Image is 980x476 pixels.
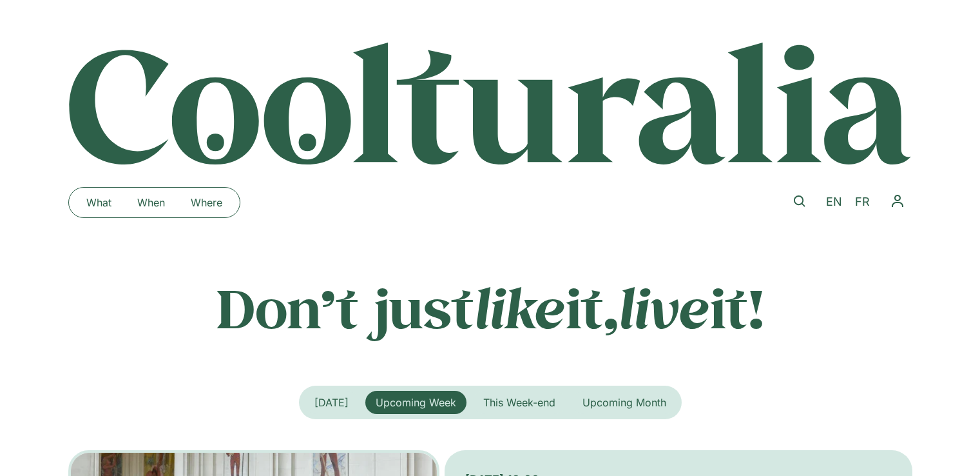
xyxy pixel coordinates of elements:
span: [DATE] [314,396,349,409]
a: When [124,192,178,213]
span: This Week-end [483,396,555,409]
span: Upcoming Week [376,396,456,409]
a: EN [820,193,849,212]
span: EN [826,195,842,208]
button: Menu Toggle [883,186,912,216]
a: FR [849,193,876,212]
a: Where [178,192,235,213]
a: What [73,192,124,213]
p: Don’t just it, it! [68,275,912,340]
em: like [474,272,566,343]
em: live [619,272,710,343]
nav: Menu [73,192,235,213]
span: Upcoming Month [582,396,666,409]
nav: Menu [883,186,912,216]
span: FR [855,195,870,208]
